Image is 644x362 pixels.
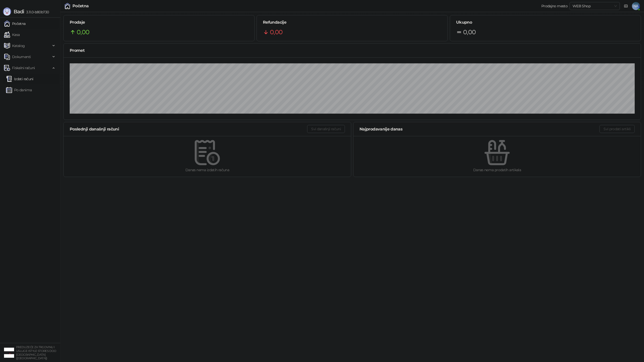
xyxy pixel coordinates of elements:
span: Fiskalni računi [12,63,35,73]
div: Danas nema izdatih računa [72,167,343,173]
h5: Prodaje [70,19,248,25]
button: Svi današnji računi [307,125,345,133]
h5: Refundacije [263,19,441,25]
div: Poslednji današnji računi [70,126,307,132]
span: WEB Shop [573,2,617,10]
a: Početna [4,19,26,29]
a: Po danima [6,85,32,95]
a: Izdati računi [6,74,33,84]
div: Najprodavanije danas [359,126,599,132]
img: 64x64-companyLogo-77b92cf4-9946-4f36-9751-bf7bb5fd2c7d.png [4,348,14,358]
small: PREDUZEĆE ZA TRGOVINU I USLUGE ISTYLE STORES DOO [GEOGRAPHIC_DATA] ([GEOGRAPHIC_DATA]) [16,345,56,360]
a: Kasa [4,30,20,40]
a: Dokumentacija [622,2,630,10]
span: 0,00 [270,27,283,37]
div: Početna [72,4,89,8]
span: Katalog [12,41,25,51]
span: Badi [14,9,24,15]
div: Promet [70,47,635,54]
img: Logo [3,8,11,16]
h5: Ukupno [456,19,635,25]
div: Danas nema prodatih artikala [361,167,633,173]
span: 0,00 [463,27,476,37]
span: 0,00 [77,27,89,37]
span: 3.11.0-b80b730 [24,10,49,14]
span: NA [632,2,640,10]
button: Svi prodati artikli [599,125,635,133]
div: Prodajno mesto [541,4,568,8]
span: Dokumenti [12,52,31,62]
